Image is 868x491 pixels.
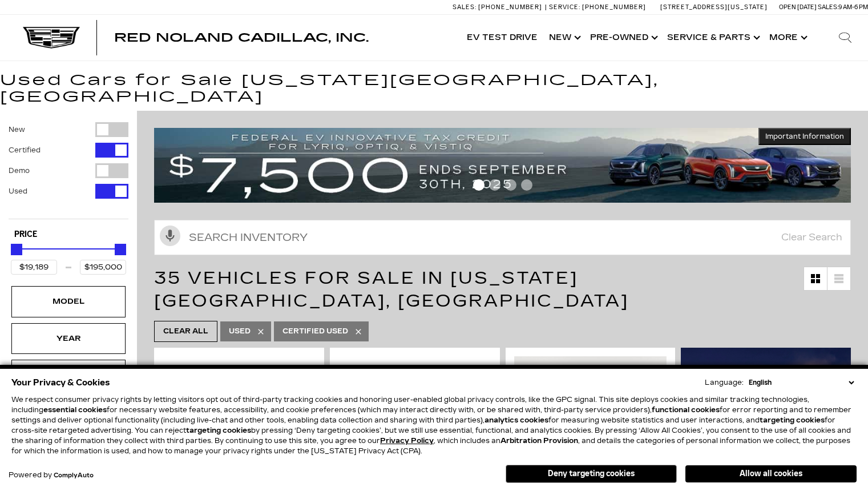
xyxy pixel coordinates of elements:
select: Language Select [746,377,857,388]
img: 2020 Cadillac XT4 Premium Luxury [163,356,316,474]
span: 9 AM-6 PM [838,3,868,11]
strong: Arbitration Provision [500,437,578,445]
h5: Price [14,230,123,240]
div: Model [40,295,97,308]
a: Sales: [PHONE_NUMBER] [453,4,545,10]
div: Price [11,240,126,275]
span: Your Privacy & Cookies [11,375,110,391]
svg: Click to toggle on voice search [160,226,180,246]
span: Go to slide 2 [489,179,500,191]
label: Demo [9,165,30,176]
span: Go to slide 3 [505,179,516,191]
div: Powered by [9,472,94,479]
span: 35 Vehicles for Sale in [US_STATE][GEOGRAPHIC_DATA], [GEOGRAPHIC_DATA] [154,268,629,311]
div: MakeMake [11,360,126,391]
a: Service: [PHONE_NUMBER] [545,4,649,10]
span: Certified Used [282,324,348,339]
strong: functional cookies [652,406,720,414]
span: Important Information [765,132,844,141]
a: Privacy Policy [380,437,434,445]
a: New [543,15,584,61]
input: Minimum [11,260,57,275]
a: EV Test Drive [461,15,543,61]
img: 2018 Cadillac XT5 Premium Luxury AWD [514,356,667,471]
button: Allow all cookies [685,465,857,482]
span: Red Noland Cadillac, Inc. [114,31,369,45]
button: More [764,15,811,61]
strong: essential cookies [43,406,107,414]
label: New [9,124,25,135]
a: [STREET_ADDRESS][US_STATE] [660,3,768,11]
span: Used [229,324,251,339]
img: Cadillac Dark Logo with Cadillac White Text [23,27,80,49]
button: Deny targeting cookies [506,465,677,483]
input: Search Inventory [154,220,851,255]
div: Language: [705,379,744,386]
span: Go to slide 1 [473,179,485,191]
div: Year [40,332,97,345]
span: Sales: [818,3,838,11]
span: [PHONE_NUMBER] [478,3,542,11]
div: Minimum Price [11,244,22,255]
span: Clear All [163,324,208,339]
strong: targeting cookies [760,416,825,424]
img: vrp-tax-ending-august-version [154,128,851,203]
strong: targeting cookies [186,426,251,434]
div: YearYear [11,323,126,354]
input: Maximum [80,260,126,275]
span: Service: [549,3,580,11]
span: Open [DATE] [779,3,817,11]
label: Used [9,186,27,197]
div: Filter by Vehicle Type [9,122,128,219]
span: Sales: [453,3,477,11]
span: [PHONE_NUMBER] [582,3,646,11]
strong: analytics cookies [485,416,548,424]
a: ComplyAuto [54,472,94,479]
a: Red Noland Cadillac, Inc. [114,32,369,43]
div: ModelModel [11,286,126,317]
span: Go to slide 4 [521,179,532,191]
a: Pre-Owned [584,15,661,61]
button: Important Information [758,128,851,145]
div: Maximum Price [115,244,126,255]
img: 2019 Cadillac XT4 AWD Sport [338,356,491,474]
p: We respect consumer privacy rights by letting visitors opt out of third-party tracking cookies an... [11,395,857,456]
label: Certified [9,144,41,156]
a: Service & Parts [661,15,764,61]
